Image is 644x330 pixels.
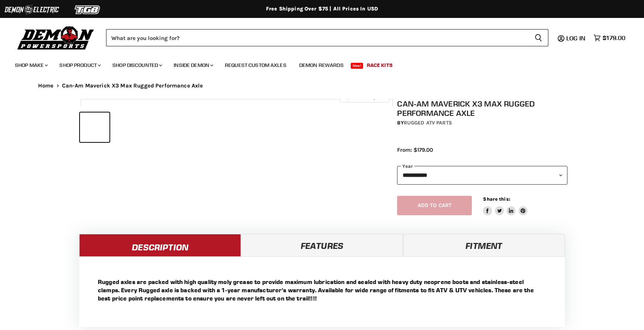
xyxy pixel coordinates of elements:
[80,112,109,142] button: IMAGE thumbnail
[563,35,590,41] a: Log in
[106,29,548,46] form: Product
[98,278,546,302] p: Rugged axles are packed with high quality moly grease to provide maximum lubrication and sealed w...
[54,58,105,73] a: Shop Product
[397,119,567,127] div: by
[60,3,116,17] img: TGB Logo 2
[107,58,167,73] a: Shop Discounted
[15,24,97,51] img: Demon Powersports
[62,83,203,89] span: Can-Am Maverick X3 Max Rugged Performance Axle
[241,234,403,256] a: Features
[397,147,433,153] span: From: $179.00
[23,83,621,89] nav: Breadcrumbs
[344,94,385,100] span: Click to expand
[79,234,241,256] a: Description
[397,99,567,118] h1: Can-Am Maverick X3 Max Rugged Performance Axle
[566,34,585,42] span: Log in
[529,29,548,46] button: Search
[483,196,510,202] span: Share this:
[483,196,527,216] aside: Share this:
[404,120,452,126] a: Rugged ATV Parts
[9,58,52,73] a: Shop Make
[9,55,623,73] ul: Main menu
[397,166,567,184] select: year
[4,3,60,17] img: Demon Electric Logo 2
[38,83,54,89] a: Home
[168,58,218,73] a: Inside Demon
[590,33,629,43] a: $179.00
[106,29,529,46] input: Search
[603,34,625,41] span: $179.00
[361,58,398,73] a: Race Kits
[219,58,292,73] a: Request Custom Axles
[23,6,621,12] div: Free Shipping Over $75 | All Prices In USD
[294,58,349,73] a: Demon Rewards
[403,234,565,256] a: Fitment
[351,63,363,69] span: New!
